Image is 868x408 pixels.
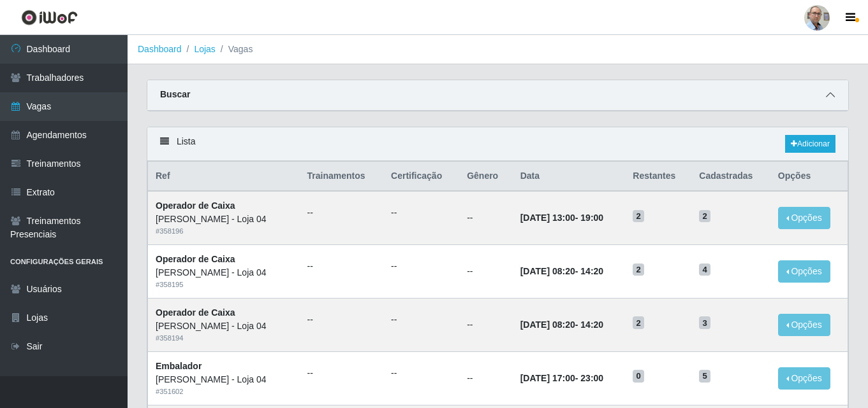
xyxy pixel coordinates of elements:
[778,260,830,283] button: Opções
[156,361,202,371] strong: Embalador
[156,320,292,333] div: [PERSON_NAME] - Loja 04
[156,386,292,397] div: # 351602
[691,162,770,192] th: Cadastradas
[307,367,376,380] ul: --
[699,316,710,329] span: 3
[520,373,575,383] time: [DATE] 17:00
[156,213,292,226] div: [PERSON_NAME] - Loja 04
[307,313,376,327] ul: --
[156,200,235,211] strong: Operador de Caixa
[520,266,575,276] time: [DATE] 08:20
[391,313,452,327] ul: --
[633,210,644,223] span: 2
[459,245,513,299] td: --
[391,367,452,380] ul: --
[520,373,603,383] strong: -
[785,135,835,153] a: Adicionar
[459,298,513,351] td: --
[580,320,603,330] time: 14:20
[307,260,376,273] ul: --
[391,206,452,220] ul: --
[778,207,830,229] button: Opções
[21,10,78,25] img: CoreUI Logo
[160,89,190,99] strong: Buscar
[580,213,603,223] time: 19:00
[156,307,235,318] strong: Operador de Caixa
[391,260,452,273] ul: --
[633,264,644,276] span: 2
[520,320,603,330] strong: -
[307,206,376,220] ul: --
[459,191,513,244] td: --
[156,279,292,290] div: # 358195
[147,127,848,161] div: Lista
[699,264,710,276] span: 4
[459,162,513,192] th: Gênero
[580,373,603,383] time: 23:00
[156,333,292,344] div: # 358194
[216,43,253,56] li: Vagas
[770,162,848,192] th: Opções
[699,370,710,383] span: 5
[633,316,644,329] span: 2
[778,367,830,390] button: Opções
[194,44,215,54] a: Lojas
[459,351,513,405] td: --
[138,44,182,54] a: Dashboard
[633,370,644,383] span: 0
[156,226,292,237] div: # 358196
[625,162,691,192] th: Restantes
[520,213,575,223] time: [DATE] 13:00
[156,254,235,264] strong: Operador de Caixa
[156,373,292,386] div: [PERSON_NAME] - Loja 04
[699,210,710,223] span: 2
[778,314,830,336] button: Opções
[128,35,868,64] nav: breadcrumb
[520,213,603,223] strong: -
[520,320,575,330] time: [DATE] 08:20
[383,162,459,192] th: Certificação
[300,162,384,192] th: Trainamentos
[156,266,292,279] div: [PERSON_NAME] - Loja 04
[520,266,603,276] strong: -
[580,266,603,276] time: 14:20
[148,162,300,192] th: Ref
[513,162,626,192] th: Data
